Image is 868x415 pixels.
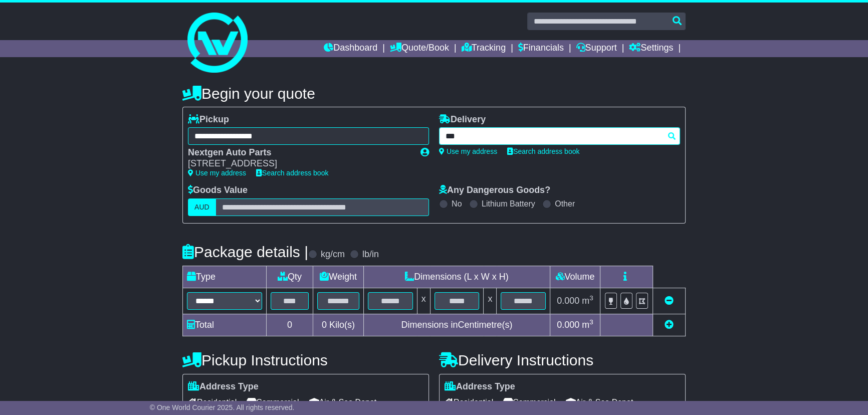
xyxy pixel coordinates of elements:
[321,249,345,260] label: kg/cm
[445,394,493,410] span: Residential
[256,169,328,177] a: Search address book
[439,114,486,125] label: Delivery
[629,40,673,57] a: Settings
[182,244,308,260] h4: Package details |
[188,147,410,158] div: Nextgen Auto Parts
[557,320,579,330] span: 0.000
[267,266,313,288] td: Qty
[182,352,429,368] h4: Pickup Instructions
[188,114,229,125] label: Pickup
[566,394,633,410] span: Air & Sea Depot
[550,266,600,288] td: Volume
[557,296,579,306] span: 0.000
[183,314,267,336] td: Total
[183,266,267,288] td: Type
[417,288,430,314] td: x
[518,40,564,57] a: Financials
[362,249,379,260] label: lb/in
[188,394,237,410] span: Residential
[390,40,449,57] a: Quote/Book
[555,199,575,209] label: Other
[188,381,259,392] label: Address Type
[507,147,579,155] a: Search address book
[188,158,410,169] div: [STREET_ADDRESS]
[439,352,686,368] h4: Delivery Instructions
[324,40,377,57] a: Dashboard
[439,127,680,145] typeahead: Please provide city
[576,40,617,57] a: Support
[182,85,686,102] h4: Begin your quote
[445,381,515,392] label: Address Type
[363,266,550,288] td: Dimensions (L x W x H)
[363,314,550,336] td: Dimensions in Centimetre(s)
[439,147,497,155] a: Use my address
[322,320,327,330] span: 0
[452,199,462,209] label: No
[313,266,364,288] td: Weight
[267,314,313,336] td: 0
[582,296,593,306] span: m
[665,296,674,306] a: Remove this item
[150,403,295,411] span: © One World Courier 2025. All rights reserved.
[309,394,377,410] span: Air & Sea Depot
[503,394,555,410] span: Commercial
[482,199,535,209] label: Lithium Battery
[313,314,364,336] td: Kilo(s)
[665,320,674,330] a: Add new item
[188,185,248,196] label: Goods Value
[188,169,246,177] a: Use my address
[247,394,299,410] span: Commercial
[582,320,593,330] span: m
[462,40,506,57] a: Tracking
[589,318,593,326] sup: 3
[188,198,216,216] label: AUD
[484,288,497,314] td: x
[589,294,593,302] sup: 3
[439,185,550,196] label: Any Dangerous Goods?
